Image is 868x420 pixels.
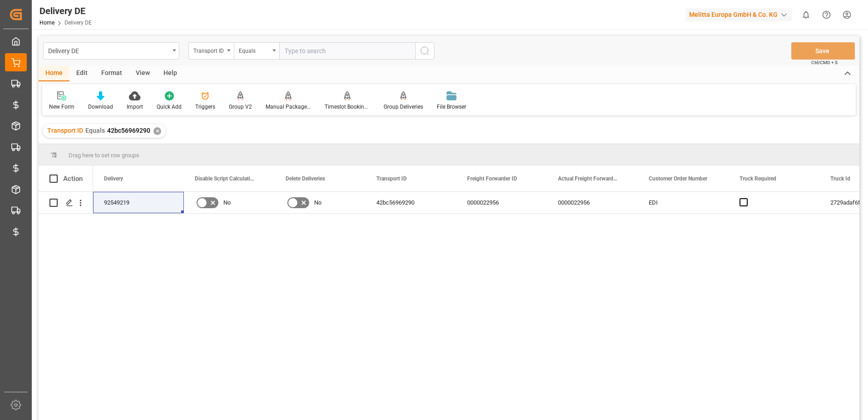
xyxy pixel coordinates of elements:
div: Action [63,175,83,183]
div: Manual Package TypeDetermination [266,103,311,111]
div: View [129,66,157,81]
div: File Browser [437,103,466,111]
span: Equals [85,127,105,134]
button: show 0 new notifications [796,5,816,25]
button: open menu [188,42,234,60]
span: Customer Order Number [649,175,707,182]
a: Home [39,20,54,26]
div: Help [157,66,184,81]
div: Download [88,103,113,111]
div: 0000022956 [547,192,638,213]
button: open menu [43,42,179,60]
button: Help Center [816,5,837,25]
button: search button [415,42,434,60]
span: Delete Deliveries [286,175,325,182]
span: Actual Freight Forwarder ID [558,175,619,182]
button: Melitta Europa GmbH & Co. KG [686,6,796,23]
div: 42bc56969290 [365,192,456,213]
div: 92549219 [93,192,184,213]
input: Type to search [279,42,415,60]
button: open menu [234,42,279,60]
div: EDI [638,192,729,213]
div: Group Deliveries [384,103,423,111]
span: Transport ID [47,127,83,134]
span: Transport ID [376,175,407,182]
div: Group V2 [229,103,252,111]
div: New Form [49,103,74,111]
div: Format [94,66,129,81]
span: Truck Id [830,175,850,182]
div: Home [39,66,69,81]
div: Import [127,103,143,111]
div: Melitta Europa GmbH & Co. KG [686,8,792,21]
span: Drag here to set row groups [69,152,139,159]
span: Truck Required [740,175,776,182]
div: Press SPACE to select this row. [39,192,93,214]
span: 42bc56969290 [107,127,150,134]
span: No [314,192,321,213]
span: Ctrl/CMD + S [811,59,838,66]
span: Freight Forwarder ID [467,175,517,182]
div: Triggers [195,103,215,111]
div: Edit [69,66,94,81]
div: Delivery DE [48,45,169,56]
div: Quick Add [157,103,182,111]
span: No [223,192,231,213]
div: 0000022956 [456,192,547,213]
div: Delivery DE [39,4,92,18]
button: Save [791,42,855,60]
span: Disable Script Calculations [195,175,256,182]
span: Delivery [104,175,123,182]
div: ✕ [153,127,161,135]
div: Equals [239,45,270,55]
div: Transport ID [193,45,224,55]
div: Timeslot Booking Report [325,103,370,111]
